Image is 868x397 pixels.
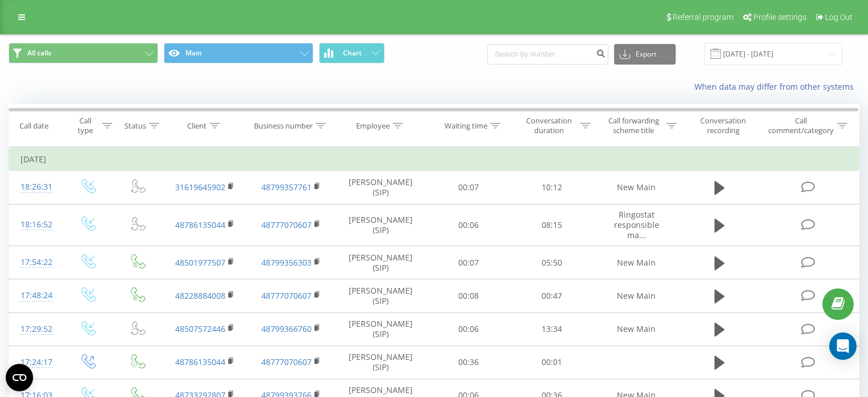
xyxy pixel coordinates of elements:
[261,356,312,367] a: 48777070607
[261,182,312,193] a: 48799357761
[510,246,593,279] td: 05:50
[593,171,679,204] td: New Main
[261,257,312,268] a: 48799356303
[427,346,510,379] td: 00:36
[427,204,510,246] td: 00:06
[334,312,427,346] td: [PERSON_NAME] (SIP)
[261,290,312,301] a: 48777070607
[614,44,676,65] button: Export
[21,284,51,307] div: 17:48:24
[187,121,207,131] div: Client
[9,148,859,171] td: [DATE]
[124,121,146,131] div: Status
[427,312,510,346] td: 00:06
[510,346,593,379] td: 00:01
[27,49,51,58] span: All calls
[825,13,853,22] span: Log Out
[9,43,158,63] button: All calls
[604,116,664,135] div: Call forwarding scheme title
[21,318,51,340] div: 17:29:52
[21,176,51,198] div: 18:26:31
[673,13,733,22] span: Referral program
[510,171,593,204] td: 10:12
[510,312,593,346] td: 13:34
[175,219,225,230] a: 48786135044
[520,116,578,135] div: Conversation duration
[510,204,593,246] td: 08:15
[334,171,427,204] td: [PERSON_NAME] (SIP)
[164,43,313,63] button: Main
[21,214,51,236] div: 18:16:52
[510,279,593,312] td: 00:47
[445,121,487,131] div: Waiting time
[334,246,427,279] td: [PERSON_NAME] (SIP)
[593,279,679,312] td: New Main
[19,121,49,131] div: Call date
[6,364,33,391] button: Open CMP widget
[175,182,225,193] a: 31619645902
[319,43,385,63] button: Chart
[427,171,510,204] td: 00:07
[768,116,834,135] div: Call comment/category
[690,116,757,135] div: Conversation recording
[175,290,225,301] a: 48228884008
[334,204,427,246] td: [PERSON_NAME] (SIP)
[334,346,427,379] td: [PERSON_NAME] (SIP)
[72,116,99,135] div: Call type
[343,49,362,57] span: Chart
[487,44,608,65] input: Search by number
[356,121,390,131] div: Employee
[175,257,225,268] a: 48501977507
[593,246,679,279] td: New Main
[175,356,225,367] a: 48786135044
[593,312,679,346] td: New Main
[254,121,313,131] div: Business number
[261,219,312,230] a: 48777070607
[695,81,859,92] a: When data may differ from other systems
[21,351,51,374] div: 17:24:17
[829,332,857,360] div: Open Intercom Messenger
[427,246,510,279] td: 00:07
[427,279,510,312] td: 00:08
[614,209,659,240] span: Ringostat responsible ma...
[753,13,806,22] span: Profile settings
[21,251,51,274] div: 17:54:22
[334,279,427,312] td: [PERSON_NAME] (SIP)
[175,323,225,334] a: 48507572446
[261,323,312,334] a: 48799366760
